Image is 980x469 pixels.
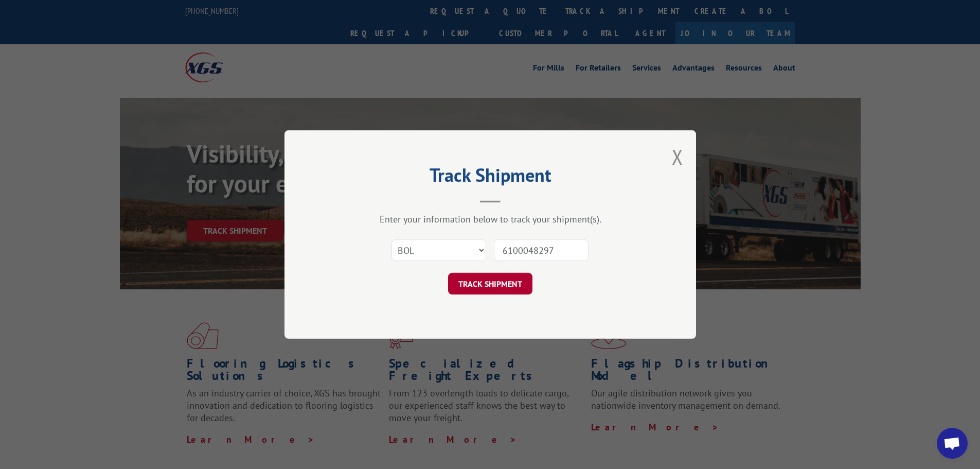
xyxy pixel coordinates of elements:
input: Number(s) [494,239,589,261]
div: Open chat [937,428,968,459]
div: Enter your information below to track your shipment(s). [336,213,645,225]
h2: Track Shipment [336,168,645,187]
button: Close modal [672,143,683,170]
button: TRACK SHIPMENT [448,273,532,294]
